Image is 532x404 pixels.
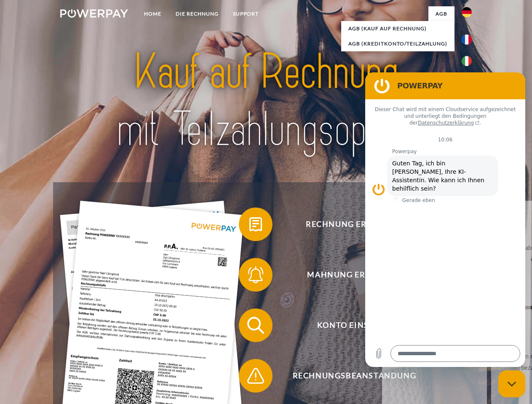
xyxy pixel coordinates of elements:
img: qb_warning.svg [245,365,266,386]
img: qb_bell.svg [245,264,266,285]
a: agb [428,6,454,21]
span: Rechnungsbeanstandung [251,359,457,393]
iframe: Schaltfläche zum Öffnen des Messaging-Fensters; Konversation läuft [498,370,525,397]
img: logo-powerpay-white.svg [60,9,128,18]
button: Mahnung erhalten? [239,258,458,292]
img: de [462,7,472,17]
img: qb_search.svg [245,315,266,336]
span: Mahnung erhalten? [251,258,457,292]
span: Konto einsehen [251,308,457,342]
img: it [462,56,472,66]
button: Rechnungsbeanstandung [239,359,458,393]
iframe: Messaging-Fenster [365,72,525,367]
img: title-powerpay_de.svg [80,40,452,161]
img: qb_bill.svg [245,214,266,235]
a: DIE RECHNUNG [168,6,226,21]
button: Rechnung erhalten? [239,207,458,241]
a: AGB (Kreditkonto/Teilzahlung) [341,36,454,51]
a: AGB (Kauf auf Rechnung) [341,21,454,36]
span: Rechnung erhalten? [251,207,457,241]
a: SUPPORT [226,6,266,21]
button: Konto einsehen [239,308,458,342]
img: fr [462,35,472,45]
a: Home [137,6,168,21]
